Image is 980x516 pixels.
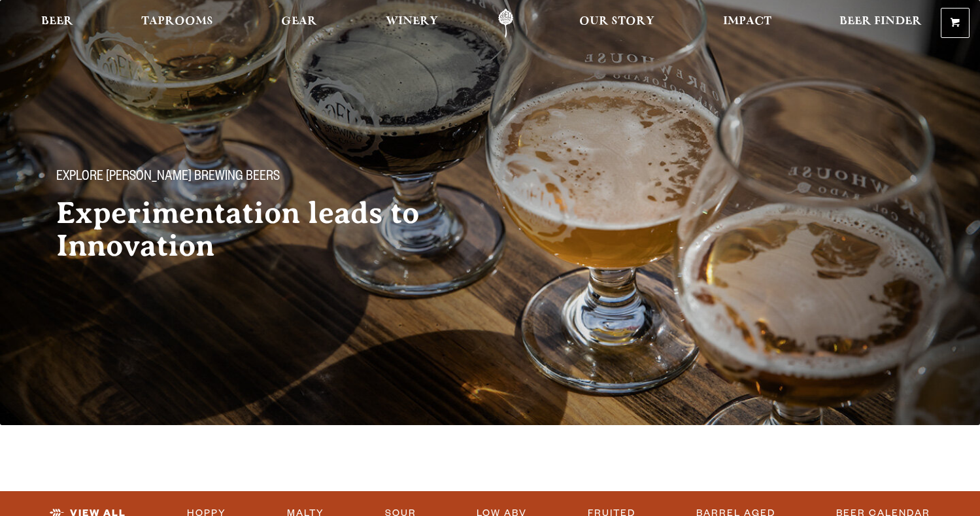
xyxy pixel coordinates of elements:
span: Impact [723,16,771,27]
a: Odell Home [481,9,530,38]
span: Beer [41,16,73,27]
span: Taprooms [141,16,213,27]
a: Beer Finder [831,9,930,38]
span: Gear [281,16,317,27]
a: Our Story [571,9,663,38]
a: Impact [715,9,780,38]
h2: Experimentation leads to Innovation [56,197,464,262]
a: Beer [33,9,82,38]
a: Winery [377,9,447,38]
span: Winery [386,16,438,27]
span: Our Story [579,16,654,27]
a: Gear [273,9,326,38]
span: Explore [PERSON_NAME] Brewing Beers [56,169,280,186]
a: Taprooms [133,9,222,38]
span: Beer Finder [839,16,922,27]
